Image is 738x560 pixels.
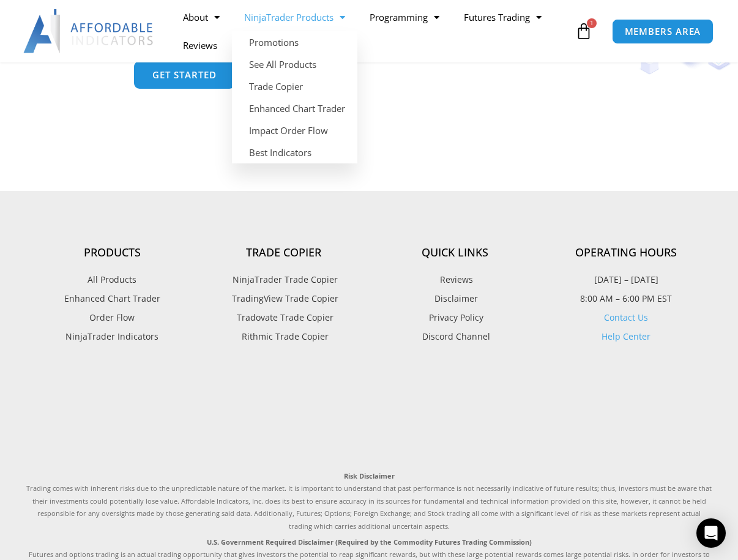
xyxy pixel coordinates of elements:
[171,3,572,59] nav: Menu
[89,310,135,326] span: Order Flow
[419,329,490,345] span: Discord Channel
[229,291,338,307] span: TradingView Trade Copier
[65,329,158,345] span: NinjaTrader Indicators
[152,70,217,80] span: get started
[604,312,648,323] a: Contact Us
[26,272,198,288] a: All Products
[198,272,369,288] a: NinjaTrader Trade Copier
[232,53,357,75] a: See All Products
[26,246,198,259] h4: Products
[431,291,478,307] span: Disclaimer
[369,291,540,307] a: Disclaimer
[369,310,540,326] a: Privacy Policy
[452,3,554,31] a: Futures Trading
[26,470,712,532] p: Trading comes with inherent risks due to the unpredictable nature of the market. It is important ...
[696,518,726,548] div: Open Intercom Messenger
[171,31,229,59] a: Reviews
[198,310,369,326] a: Tradovate Trade Copier
[234,310,334,326] span: Tradovate Trade Copier
[602,330,650,342] a: Help Center
[540,291,712,307] p: 8:00 AM – 6:00 PM EST
[198,246,369,259] h4: Trade Copier
[587,18,597,28] span: 1
[26,372,712,458] iframe: Customer reviews powered by Trustpilot
[540,246,712,259] h4: Operating Hours
[625,27,701,36] span: MEMBERS AREA
[171,3,232,31] a: About
[207,537,532,547] strong: U.S. Government Required Disclaimer (Required by the Commodity Futures Trading Commission)
[26,291,198,307] a: Enhanced Chart Trader
[369,329,540,345] a: Discord Channel
[198,329,369,345] a: Rithmic Trade Copier
[344,471,395,480] strong: Risk Disclaimer
[557,13,611,49] a: 1
[232,119,357,141] a: Impact Order Flow
[232,31,357,163] ul: NinjaTrader Products
[64,291,160,307] span: Enhanced Chart Trader
[26,329,198,345] a: NinjaTrader Indicators
[426,310,483,326] span: Privacy Policy
[612,19,714,44] a: MEMBERS AREA
[369,272,540,288] a: Reviews
[232,97,357,119] a: Enhanced Chart Trader
[134,61,235,89] a: get started
[232,141,357,163] a: Best Indicators
[88,272,136,288] span: All Products
[232,75,357,97] a: Trade Copier
[232,3,357,31] a: NinjaTrader Products
[198,291,369,307] a: TradingView Trade Copier
[357,3,452,31] a: Programming
[26,310,198,326] a: Order Flow
[540,272,712,288] p: [DATE] – [DATE]
[229,272,338,288] span: NinjaTrader Trade Copier
[369,246,540,259] h4: Quick Links
[437,272,473,288] span: Reviews
[23,9,155,53] img: LogoAI | Affordable Indicators – NinjaTrader
[232,31,357,53] a: Promotions
[239,329,329,345] span: Rithmic Trade Copier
